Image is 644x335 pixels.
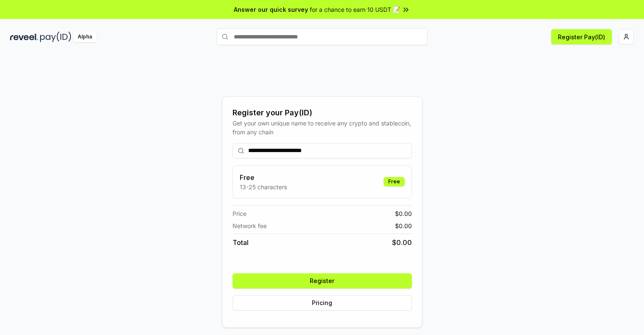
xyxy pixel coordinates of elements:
[392,237,412,248] span: $ 0.00
[233,273,412,289] button: Register
[233,209,246,218] span: Price
[233,119,412,136] div: Get your own unique name to receive any crypto and stablecoin, from any chain
[240,172,287,182] h3: Free
[233,295,412,310] button: Pricing
[310,5,400,14] span: for a chance to earn 10 USDT 📝
[395,221,412,230] span: $ 0.00
[10,32,38,42] img: reveel_dark
[240,182,287,191] p: 13-25 characters
[384,177,405,186] div: Free
[73,32,97,42] div: Alpha
[233,237,249,248] span: Total
[234,5,308,14] span: Answer our quick survey
[40,32,71,42] img: pay_id
[551,29,612,44] button: Register Pay(ID)
[233,221,267,230] span: Network fee
[233,107,412,119] div: Register your Pay(ID)
[395,209,412,218] span: $ 0.00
